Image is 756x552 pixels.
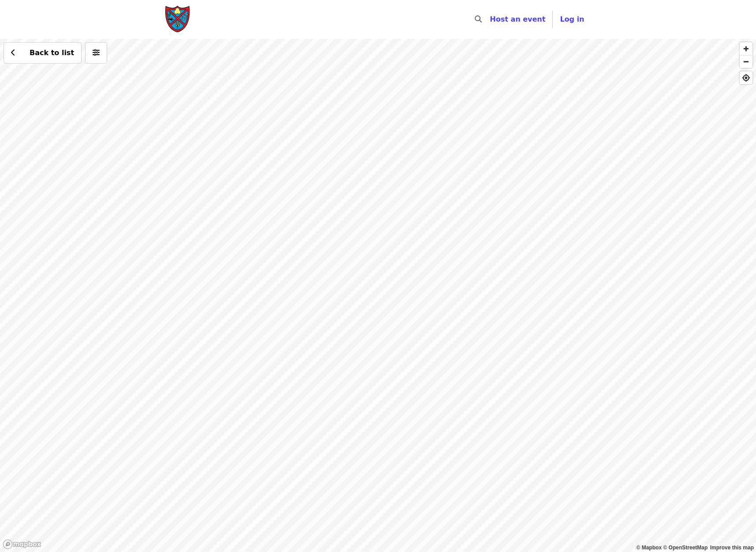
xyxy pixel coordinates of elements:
[740,42,752,55] button: Zoom In
[560,15,584,23] span: Log in
[710,545,754,551] a: Map feedback
[637,545,662,551] a: Mapbox
[663,545,708,551] a: OpenStreetMap
[3,539,41,549] a: Mapbox logo
[30,48,74,57] span: Back to list
[93,48,100,57] i: sliders-h icon
[553,11,591,28] button: Log in
[4,42,82,63] button: Back to list
[165,5,191,34] img: Society of St. Andrew - Home
[475,15,482,23] i: search icon
[740,71,752,84] button: Find My Location
[740,55,752,68] button: Zoom Out
[490,15,545,23] a: Host an event
[11,48,15,57] i: chevron-left icon
[85,42,107,63] button: More filters (0 selected)
[487,9,494,30] input: Search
